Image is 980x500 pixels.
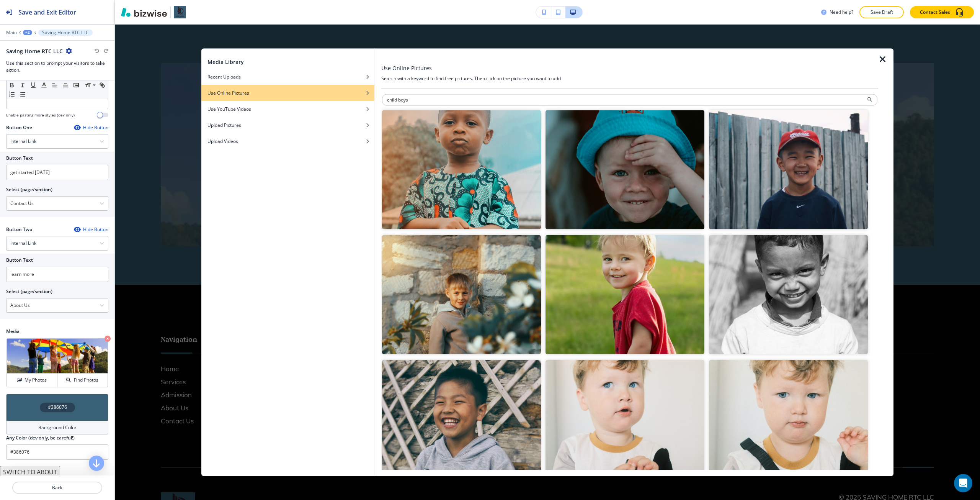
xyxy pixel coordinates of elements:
button: My Photos [7,374,57,387]
h2: Select (page/section) [6,288,52,295]
div: My PhotosFind Photos [6,338,108,388]
h2: Save and Exit Editor [18,8,76,17]
input: Manual Input [7,197,100,210]
button: Contact Sales [910,6,974,18]
button: Back [12,482,102,494]
button: Use Online Pictures [201,85,374,101]
h2: Button Text [6,257,33,264]
p: Saving Home RTC LLC [42,30,89,35]
h4: My Photos [24,377,47,384]
button: Hide Button [74,226,108,233]
button: Upload Videos [201,133,374,149]
p: Back [13,484,101,491]
button: Recent Uploads [201,69,374,85]
p: Contact Sales [920,9,950,16]
h2: Media Library [207,57,244,66]
h2: Saving Home RTC LLC [6,47,63,55]
h2: Button One [6,124,32,131]
button: Find Photos [57,374,108,387]
h2: Any Color (dev only, be careful!) [6,434,75,441]
h3: Need help? [830,9,853,16]
h4: Search with a keyword to find free pictures. Then click on the picture you want to add [381,75,878,82]
h2: Select (page/section) [6,186,52,193]
h4: #386076 [48,404,67,411]
h4: Find Photos [74,377,98,384]
p: Save Draft [869,9,894,16]
img: Your Logo [174,6,186,18]
h4: Upload Videos [207,138,238,144]
h4: Internal Link [10,240,36,247]
button: Saving Home RTC LLC [38,30,93,36]
img: Bizwise Logo [121,8,167,17]
button: Use YouTube Videos [201,101,374,117]
button: Upload Pictures [201,117,374,133]
h4: Enable pasting more styles (dev only) [6,112,75,118]
h4: Recent Uploads [207,73,241,80]
h3: Use Online Pictures [381,64,432,72]
div: Open Intercom Messenger [954,474,972,492]
h3: Use this section to prompt your visitors to take action. [6,60,108,74]
button: +2 [23,30,32,35]
button: Hide Button [74,125,108,131]
input: Search for an image [382,94,877,105]
h2: Button Two [6,226,32,233]
button: #386076Background Color [6,394,108,434]
h2: Media [6,328,108,335]
h4: Background Color [38,424,77,431]
h2: Button Text [6,155,33,162]
h4: Internal Link [10,138,36,145]
button: Main [6,30,17,35]
h4: Upload Pictures [207,121,241,128]
h4: Use YouTube Videos [207,105,251,112]
h4: Use Online Pictures [207,89,249,96]
input: Manual Input [7,299,100,312]
button: Save Draft [859,6,904,18]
